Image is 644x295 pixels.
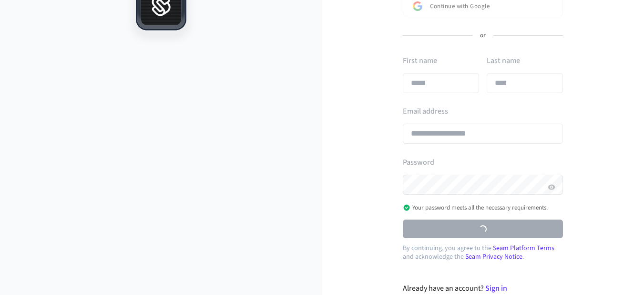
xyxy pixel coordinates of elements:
[403,204,548,211] p: Your password meets all the necessary requirements.
[485,283,507,294] a: Sign in
[480,32,486,40] p: or
[546,181,557,193] button: Show password
[403,283,563,294] div: Already have an account?
[465,252,522,262] a: Seam Privacy Notice
[403,244,563,261] p: By continuing, you agree to the and acknowledge the .
[493,243,554,253] a: Seam Platform Terms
